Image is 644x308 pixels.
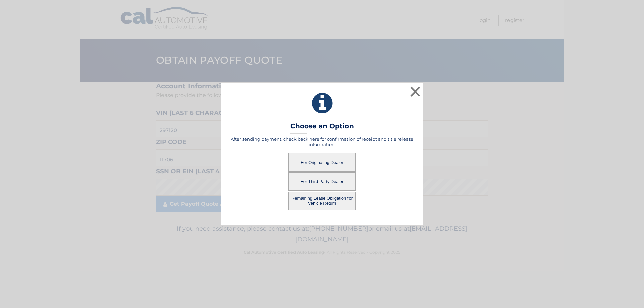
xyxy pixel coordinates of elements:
button: Remaining Lease Obligation for Vehicle Return [288,192,356,210]
h5: After sending payment, check back here for confirmation of receipt and title release information. [230,136,414,147]
button: For Originating Dealer [288,153,356,172]
h3: Choose an Option [290,122,354,134]
button: For Third Party Dealer [288,172,356,191]
button: × [409,85,422,98]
